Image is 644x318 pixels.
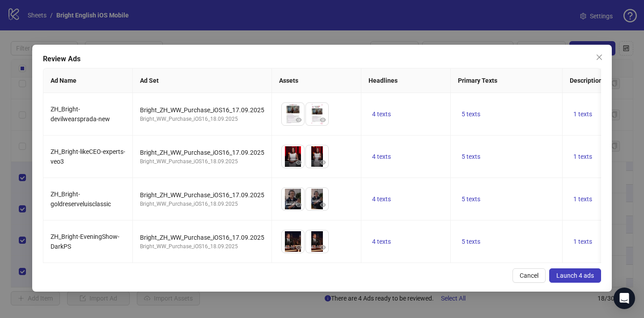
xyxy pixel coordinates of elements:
[140,157,264,166] div: Bright_WW_Purchase_iOS16_18.09.2025
[296,244,302,250] span: eye
[140,148,264,157] div: Bright_ZH_WW_Purchase_iOS16_17.09.2025
[296,117,302,123] span: eye
[369,194,394,204] button: 4 texts
[320,159,326,165] span: eye
[573,195,592,203] span: 1 texts
[293,157,304,168] button: Preview
[293,114,304,125] button: Preview
[140,115,264,123] div: Bright_WW_Purchase_iOS16_18.09.2025
[133,68,272,93] th: Ad Set
[462,153,480,160] span: 5 texts
[296,202,302,208] span: eye
[43,68,133,93] th: Ad Name
[296,159,302,165] span: eye
[140,105,264,115] div: Bright_ZH_WW_Purchase_iOS16_17.09.2025
[451,68,563,93] th: Primary Texts
[462,195,480,203] span: 5 texts
[51,148,125,165] span: ZH_Bright-likeCEO-experts-veo3
[570,236,596,247] button: 1 texts
[573,238,592,245] span: 1 texts
[570,194,596,204] button: 1 texts
[306,145,328,168] img: Asset 2
[573,153,592,160] span: 1 texts
[293,242,304,253] button: Preview
[369,109,394,119] button: 4 texts
[282,188,304,210] img: Asset 1
[458,151,484,162] button: 5 texts
[51,191,111,208] span: ZH_Bright-goldreserveluisclassic
[372,238,391,245] span: 4 texts
[462,110,480,118] span: 5 texts
[320,202,326,208] span: eye
[282,230,304,253] img: Asset 1
[573,110,592,118] span: 1 texts
[272,68,361,93] th: Assets
[140,200,264,208] div: Bright_WW_Purchase_iOS16_18.09.2025
[51,106,110,123] span: ZH_Bright-devilwearsprada-new
[458,236,484,247] button: 5 texts
[140,242,264,251] div: Bright_WW_Purchase_iOS16_18.09.2025
[306,230,328,253] img: Asset 2
[51,233,119,250] span: ZH_Bright-EveningShow-DarkPS
[614,288,635,309] div: Open Intercom Messenger
[140,233,264,242] div: Bright_ZH_WW_Purchase_iOS16_17.09.2025
[320,117,326,123] span: eye
[320,244,326,250] span: eye
[140,190,264,200] div: Bright_ZH_WW_Purchase_iOS16_17.09.2025
[458,194,484,204] button: 5 texts
[570,109,596,119] button: 1 texts
[293,199,304,210] button: Preview
[282,145,304,168] img: Asset 1
[513,268,546,283] button: Cancel
[43,54,601,64] div: Review Ads
[596,54,603,61] span: close
[306,188,328,210] img: Asset 2
[570,151,596,162] button: 1 texts
[549,268,601,283] button: Launch 4 ads
[282,103,304,125] img: Asset 1
[369,151,394,162] button: 4 texts
[369,236,394,247] button: 4 texts
[462,238,480,245] span: 5 texts
[372,110,391,118] span: 4 texts
[372,153,391,160] span: 4 texts
[318,242,328,253] button: Preview
[556,272,594,279] span: Launch 4 ads
[318,199,328,210] button: Preview
[318,114,328,125] button: Preview
[592,50,606,64] button: Close
[306,103,328,125] img: Asset 2
[361,68,451,93] th: Headlines
[520,272,538,279] span: Cancel
[318,157,328,168] button: Preview
[372,195,391,203] span: 4 texts
[458,109,484,119] button: 5 texts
